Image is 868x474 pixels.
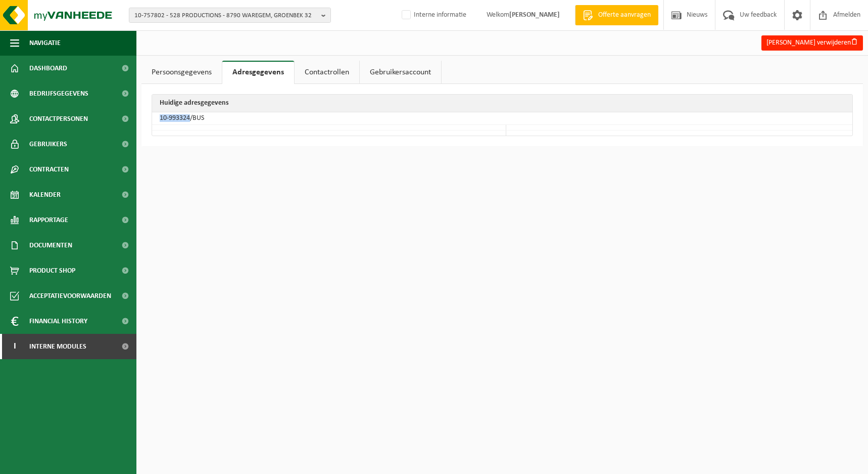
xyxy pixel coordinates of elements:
[29,233,72,258] span: Documenten
[29,182,61,207] span: Kalender
[295,61,359,84] a: Contactrollen
[134,8,317,23] span: 10-757802 - 528 PRODUCTIONS - 8790 WAREGEM, GROENBEK 32
[400,8,466,23] label: Interne informatie
[761,35,863,51] button: [PERSON_NAME] verwijderen
[596,10,653,20] span: Offerte aanvragen
[129,8,331,23] button: 10-757802 - 528 PRODUCTIONS - 8790 WAREGEM, GROENBEK 32
[29,258,75,283] span: Product Shop
[29,106,88,132] span: Contactpersonen
[575,5,658,25] a: Offerte aanvragen
[29,334,86,359] span: Interne modules
[10,334,19,359] span: I
[141,61,222,84] a: Persoonsgegevens
[29,157,69,182] span: Contracten
[29,283,111,309] span: Acceptatievoorwaarden
[152,112,852,125] td: 10-993324/BUS
[222,61,294,84] a: Adresgegevens
[29,56,67,81] span: Dashboard
[29,207,68,233] span: Rapportage
[29,132,67,157] span: Gebruikers
[152,95,852,112] th: Huidige adresgegevens
[29,30,61,56] span: Navigatie
[360,61,441,84] a: Gebruikersaccount
[29,309,87,334] span: Financial History
[29,81,88,106] span: Bedrijfsgegevens
[509,11,560,19] strong: [PERSON_NAME]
